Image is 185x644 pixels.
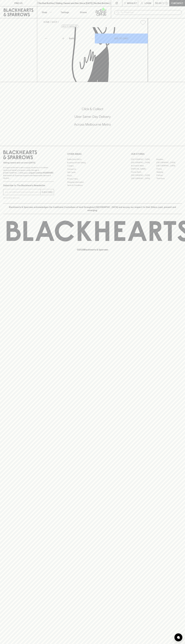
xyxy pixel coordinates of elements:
[121,10,180,15] input: Try "Pinot noir"
[171,2,183,5] p: Checkout
[5,190,40,194] input: e.g. jane@blackheartsandsparrows.com.au
[114,37,128,40] p: ADD TO CART
[56,6,74,18] a: Tastings
[3,197,54,199] p: We will never spam you
[80,11,87,14] p: Stores
[131,167,156,170] a: [PERSON_NAME]
[131,164,156,167] a: Brunswick West
[131,161,156,164] a: [GEOGRAPHIC_DATA]
[155,2,162,5] p: $0.00
[67,164,118,167] a: Careers
[3,166,54,179] p: It is against the law to sell or supply alcohol to, or to obtain alcohol on behalf of a person un...
[29,172,53,174] strong: Liquor License #32064953
[166,2,167,4] p: 0
[69,37,76,40] p: Bottle
[42,191,53,194] p: SUBSCRIBE
[67,152,118,156] p: OTHER AREAS
[67,180,118,184] a: Shipping Information
[156,177,182,180] a: Thornbury
[139,19,147,26] button: Add to wishlist
[131,170,156,174] a: Fitzroy North
[37,6,56,18] button: Shop
[42,11,47,14] p: Shop
[67,171,118,174] a: Gift Cards
[131,174,156,177] a: [GEOGRAPHIC_DATA]
[74,6,93,18] a: Stores
[44,21,50,23] a: HOME
[3,96,182,141] div: Call to action block
[131,177,156,180] a: [GEOGRAPHIC_DATA]
[68,36,95,41] div: Bottle
[95,34,148,43] button: ADD TO CART
[156,158,182,161] a: Braddon
[67,158,118,161] a: Bottle Drop FAQ's
[5,206,180,212] p: Blackhearts & Sparrows acknowledges the traditional Custodians of land throughout [GEOGRAPHIC_DAT...
[3,184,54,187] p: Subscribe to The Blackhearts Newsletter
[52,21,57,23] a: SHOP
[67,177,118,180] a: Privacy Policy
[127,2,137,5] p: Wishlist
[67,161,118,164] a: Business & Bulk Gifting
[3,122,182,127] h5: Across Melbourne Metro
[156,167,182,170] a: Fitzroy
[156,161,182,164] a: [GEOGRAPHIC_DATA]
[3,161,54,164] p: Sibling owned and run since [DATE]
[61,11,69,14] p: Tastings
[177,636,180,639] img: bubble-icon
[156,174,182,177] a: Prahran
[41,189,54,195] button: SUBSCRIBE
[14,2,23,5] p: FIND US
[145,2,151,5] p: Login
[131,152,182,156] p: OUR STORES
[67,174,118,177] a: FAQ's
[67,167,118,171] a: Contact Us
[131,158,156,161] a: [GEOGRAPHIC_DATA]
[67,184,118,187] a: Terms & Conditions
[156,170,182,174] a: Geelong
[3,114,182,119] h5: Uber Same-Day Delivery
[41,27,148,82] img: Moo Brew Tassie Lager 375ml
[3,107,182,111] h5: Click & Collect
[61,25,78,28] button: Add to wishlist
[156,164,182,167] a: [GEOGRAPHIC_DATA]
